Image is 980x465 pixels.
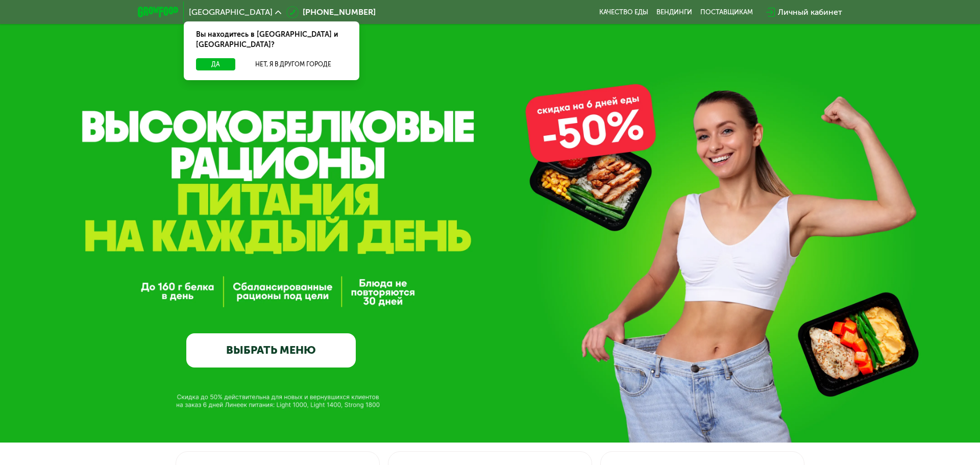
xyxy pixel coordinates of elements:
div: Вы находитесь в [GEOGRAPHIC_DATA] и [GEOGRAPHIC_DATA]? [184,21,359,58]
button: Да [196,58,235,70]
a: [PHONE_NUMBER] [286,6,376,18]
span: [GEOGRAPHIC_DATA] [189,8,273,16]
a: Вендинги [656,8,692,16]
a: ВЫБРАТЬ МЕНЮ [186,333,356,368]
a: Качество еды [599,8,648,16]
div: поставщикам [700,8,753,16]
div: Личный кабинет [778,6,842,18]
button: Нет, я в другом городе [239,58,347,70]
